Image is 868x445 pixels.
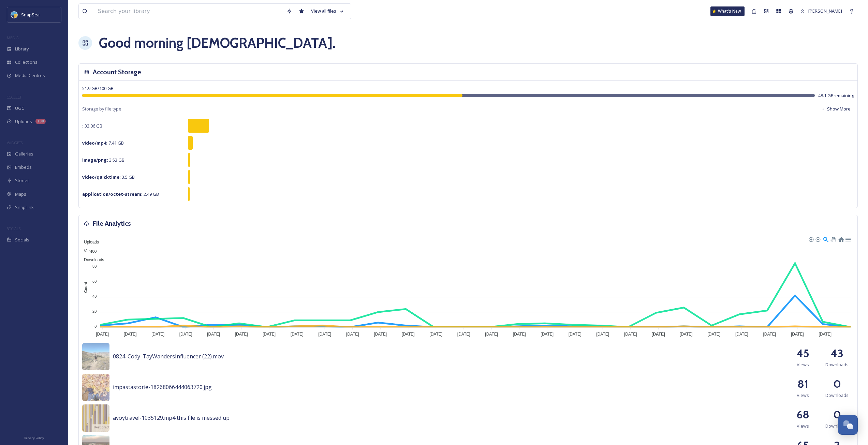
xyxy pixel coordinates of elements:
[680,332,693,337] tspan: [DATE]
[94,324,97,328] tspan: 0
[808,237,813,241] div: Zoom In
[429,332,442,337] tspan: [DATE]
[82,123,102,129] span: 32.06 GB
[113,353,224,360] span: 0824_Cody_TayWandersInfluencer (22).mov
[796,406,809,423] h2: 68
[92,264,97,268] tspan: 80
[15,151,33,157] span: Galleries
[82,191,143,197] strong: application/octet-stream :
[84,282,88,293] text: Count
[235,332,248,337] tspan: [DATE]
[569,332,582,337] tspan: [DATE]
[82,191,159,197] span: 2.49 GB
[830,237,835,241] div: Panning
[15,177,30,184] span: Stories
[82,157,108,163] strong: image/png :
[7,140,23,145] span: WIDGETS
[838,236,844,242] div: Reset Zoom
[96,332,109,337] tspan: [DATE]
[179,332,192,337] tspan: [DATE]
[24,433,44,442] a: Privacy Policy
[485,332,498,337] tspan: [DATE]
[79,249,95,253] span: Views
[90,249,97,253] tspan: 100
[15,237,29,243] span: Socials
[24,436,44,440] span: Privacy Policy
[651,332,665,337] tspan: [DATE]
[513,332,526,337] tspan: [DATE]
[15,204,34,211] span: SnapLink
[819,332,832,337] tspan: [DATE]
[596,332,609,337] tspan: [DATE]
[113,414,230,421] span: avoytravel-1035129.mp4 this file is messed up
[11,11,18,18] img: snapsea-logo.png
[541,332,554,337] tspan: [DATE]
[207,332,220,337] tspan: [DATE]
[838,415,858,435] button: Open Chat
[833,406,841,423] h2: 0
[7,94,21,100] span: COLLECT
[82,174,135,180] span: 3.5 GB
[92,294,97,298] tspan: 40
[374,332,387,337] tspan: [DATE]
[830,345,843,361] h2: 43
[346,332,359,337] tspan: [DATE]
[82,174,121,180] strong: video/quicktime :
[151,332,164,337] tspan: [DATE]
[21,12,40,18] span: SnapSea
[796,345,809,361] h2: 45
[818,92,854,99] span: 48.1 GB remaining
[82,85,114,91] span: 51.9 GB / 100 GB
[318,332,331,337] tspan: [DATE]
[823,236,828,242] div: Selection Zoom
[308,4,348,18] a: View all files
[402,332,415,337] tspan: [DATE]
[94,4,283,19] input: Search your library
[79,257,104,262] span: Downloads
[7,226,20,231] span: SOCIALS
[797,423,809,429] span: Views
[82,157,124,163] span: 3.53 GB
[15,191,26,197] span: Maps
[263,332,276,337] tspan: [DATE]
[825,423,849,429] span: Downloads
[818,102,854,116] button: Show More
[15,59,38,65] span: Collections
[93,219,131,228] h3: File Analytics
[833,376,841,392] h2: 0
[82,343,109,370] img: a1daa416-493a-46dc-a4b0-cf1828623351.jpg
[825,361,849,368] span: Downloads
[99,33,336,53] h1: Good morning [DEMOGRAPHIC_DATA] .
[763,332,776,337] tspan: [DATE]
[797,361,809,368] span: Views
[113,383,212,391] span: impastastorie-18268066444063720.jpg
[735,332,748,337] tspan: [DATE]
[82,374,109,401] img: 403a6277-53f3-4264-8e9a-1eb5afffaf54.jpg
[291,332,304,337] tspan: [DATE]
[797,4,845,18] a: [PERSON_NAME]
[710,6,745,16] a: What's New
[15,118,32,125] span: Uploads
[15,164,32,170] span: Embeds
[845,236,851,242] div: Menu
[124,332,137,337] tspan: [DATE]
[35,119,46,124] div: 130
[707,332,720,337] tspan: [DATE]
[93,67,141,77] h3: Account Storage
[457,332,470,337] tspan: [DATE]
[82,140,124,146] span: 7.41 GB
[82,123,84,129] strong: :
[791,332,804,337] tspan: [DATE]
[15,46,29,52] span: Library
[797,376,808,392] h2: 81
[79,240,99,244] span: Uploads
[808,8,842,14] span: [PERSON_NAME]
[15,105,24,112] span: UGC
[92,309,97,313] tspan: 20
[82,106,121,112] span: Storage by file type
[15,72,45,79] span: Media Centres
[825,392,849,399] span: Downloads
[815,237,820,241] div: Zoom Out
